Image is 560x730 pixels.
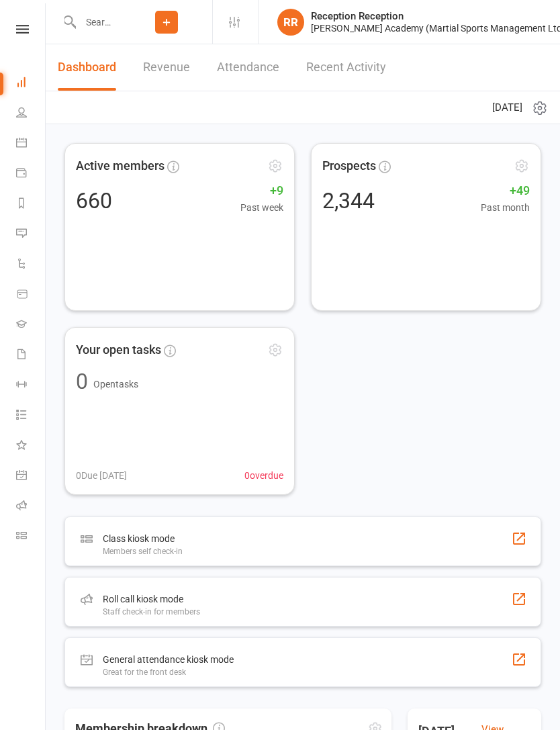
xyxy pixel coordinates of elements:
span: 0 overdue [244,468,283,483]
a: Reports [16,189,46,220]
a: Calendar [16,129,46,159]
a: Recent Activity [306,44,386,91]
div: 2,344 [322,190,375,212]
a: Attendance [217,44,279,91]
span: [DATE] [492,99,522,116]
span: Past month [481,200,530,215]
div: 0 [76,371,88,392]
div: Staff check-in for members [103,607,200,617]
span: +49 [481,181,530,201]
a: Class kiosk mode [16,522,46,552]
a: Revenue [143,44,190,91]
span: Active members [76,156,165,176]
div: Class kiosk mode [103,531,183,547]
a: General attendance kiosk mode [16,461,46,492]
div: Members self check-in [103,547,183,556]
a: People [16,99,46,129]
span: 0 Due [DATE] [76,468,127,483]
div: General attendance kiosk mode [103,651,234,668]
a: Dashboard [16,69,46,99]
span: Past week [240,200,283,215]
a: What's New [16,431,46,461]
div: Roll call kiosk mode [103,591,200,607]
span: Prospects [322,156,376,176]
span: Your open tasks [76,340,161,360]
a: Roll call kiosk mode [16,492,46,522]
span: +9 [240,181,283,201]
span: Open tasks [93,379,138,390]
div: Great for the front desk [103,668,234,677]
div: RR [277,9,304,36]
a: Dashboard [58,44,116,91]
input: Search... [76,13,121,32]
a: Product Sales [16,280,46,310]
a: Payments [16,159,46,189]
div: 660 [76,190,112,212]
